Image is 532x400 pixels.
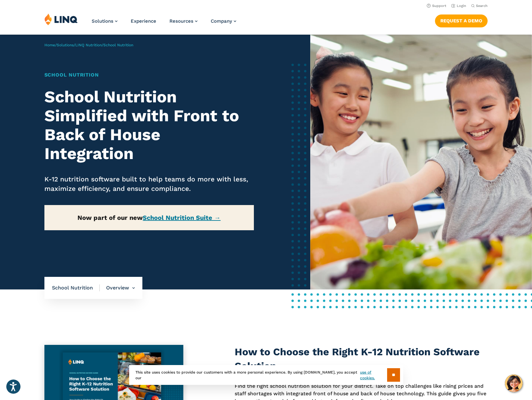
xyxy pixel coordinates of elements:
[143,214,220,221] a: School Nutrition Suite →
[44,43,55,47] a: Home
[211,18,236,24] a: Company
[52,284,100,291] span: School Nutrition
[44,88,254,163] h2: School Nutrition Simplified with Front to Back of House Integration
[92,13,236,34] nav: Primary Navigation
[92,18,113,24] span: Solutions
[57,43,74,47] a: Solutions
[471,3,488,8] button: Open Search Bar
[92,18,117,24] a: Solutions
[435,13,488,27] nav: Button Navigation
[44,71,254,79] h1: School Nutrition
[476,4,488,8] span: Search
[131,18,156,24] a: Experience
[44,174,254,193] p: K-12 nutrition software built to help teams do more with less, maximize efficiency, and ensure co...
[103,43,133,47] span: School Nutrition
[77,214,220,221] strong: Now part of our new
[129,365,403,385] div: This site uses cookies to provide our customers with a more personal experience. By using [DOMAIN...
[505,374,523,392] button: Hello, have a question? Let’s chat.
[100,277,135,299] li: Overview
[360,369,387,381] a: use of cookies.
[211,18,232,24] span: Company
[44,13,78,25] img: LINQ | K‑12 Software
[435,14,488,27] a: Request a Demo
[169,18,193,24] span: Resources
[451,4,466,8] a: Login
[310,35,532,289] img: School Nutrition Banner
[427,4,446,8] a: Support
[169,18,197,24] a: Resources
[75,43,102,47] a: LINQ Nutrition
[235,345,488,374] h3: How to Choose the Right K-12 Nutrition Software Solution
[44,43,133,47] span: / / /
